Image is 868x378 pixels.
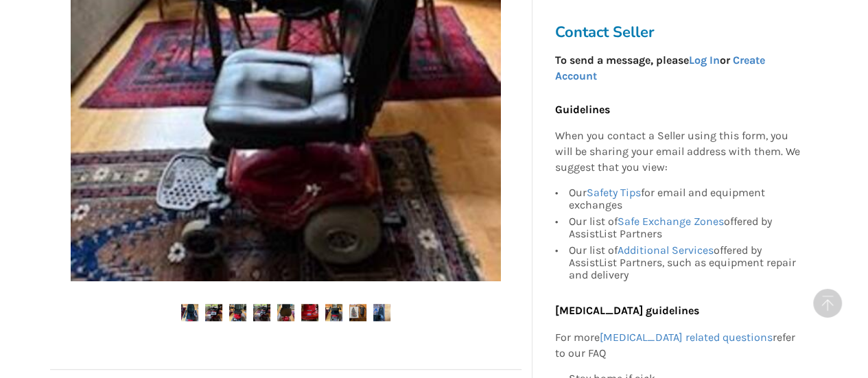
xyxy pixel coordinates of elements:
img: shoprider streamer sport rear-wheel drive power chair-wheelchair-mobility-north vancouver-assistl... [181,304,198,321]
div: Our list of offered by AssistList Partners [568,213,800,242]
a: Safe Exchange Zones [617,215,723,228]
img: shoprider streamer sport rear-wheel drive power chair-wheelchair-mobility-north vancouver-assistl... [349,304,366,321]
div: Our for email and equipment exchanges [568,187,800,213]
img: shoprider streamer sport rear-wheel drive power chair-wheelchair-mobility-north vancouver-assistl... [301,304,318,321]
img: shoprider streamer sport rear-wheel drive power chair-wheelchair-mobility-north vancouver-assistl... [253,304,270,321]
div: Our list of offered by AssistList Partners, such as equipment repair and delivery [568,242,800,281]
b: [MEDICAL_DATA] guidelines [554,304,699,317]
img: shoprider streamer sport rear-wheel drive power chair-wheelchair-mobility-north vancouver-assistl... [229,304,246,321]
a: [MEDICAL_DATA] related questions [599,331,772,344]
p: For more refer to our FAQ [554,330,800,362]
a: Safety Tips [586,186,640,199]
img: shoprider streamer sport rear-wheel drive power chair-wheelchair-mobility-north vancouver-assistl... [373,304,390,321]
h3: Contact Seller [554,23,807,42]
a: Additional Services [617,244,713,257]
a: Log In [688,54,719,67]
b: Guidelines [554,103,609,116]
img: shoprider streamer sport rear-wheel drive power chair-wheelchair-mobility-north vancouver-assistl... [205,304,222,321]
img: shoprider streamer sport rear-wheel drive power chair-wheelchair-mobility-north vancouver-assistl... [277,304,294,321]
strong: To send a message, please or [554,54,764,82]
p: When you contact a Seller using this form, you will be sharing your email address with them. We s... [554,129,800,176]
img: shoprider streamer sport rear-wheel drive power chair-wheelchair-mobility-north vancouver-assistl... [325,304,342,321]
